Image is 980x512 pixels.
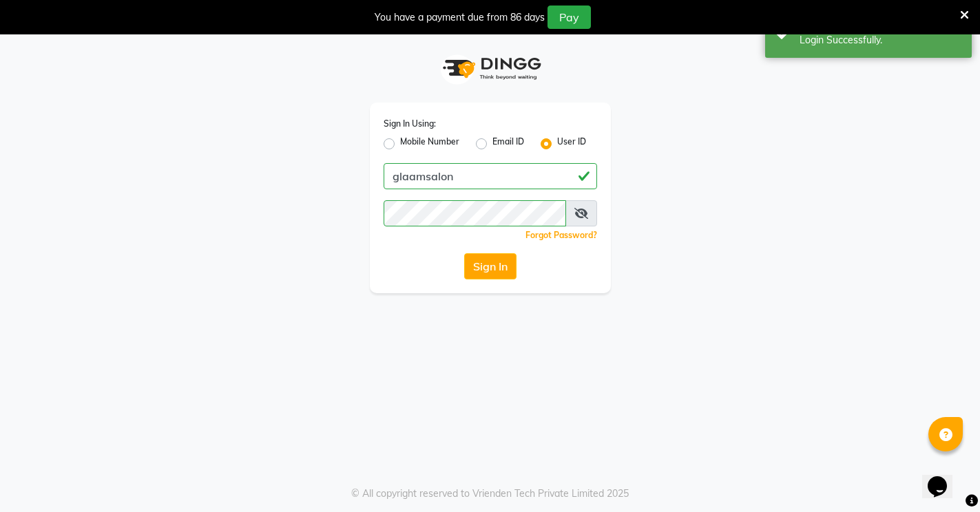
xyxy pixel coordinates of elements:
input: Username [384,200,566,226]
label: Sign In Using: [384,118,436,130]
iframe: chat widget [922,457,966,498]
a: Forgot Password? [525,230,597,240]
label: User ID [557,136,586,152]
img: logo1.svg [435,48,545,89]
button: Sign In [464,253,517,279]
button: Pay [548,6,591,29]
input: Username [384,163,597,189]
div: Login Successfully. [800,33,961,47]
div: You have a payment due from 86 days [375,10,545,25]
label: Mobile Number [400,136,459,152]
label: Email ID [492,136,524,152]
